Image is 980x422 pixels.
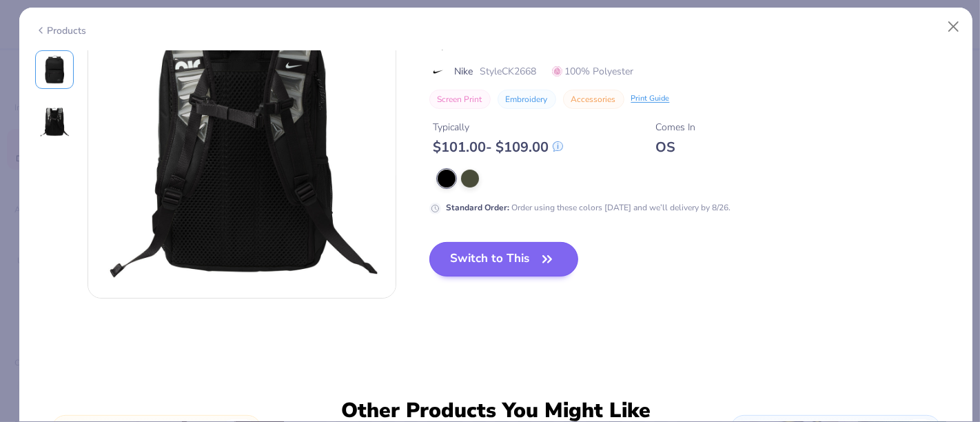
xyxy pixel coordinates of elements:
button: Screen Print [429,90,491,109]
button: Accessories [563,90,624,109]
div: Products [35,23,87,38]
button: Embroidery [498,90,556,109]
button: Close [941,14,967,40]
button: Switch to This [429,242,579,277]
div: Typically [433,120,563,134]
img: Back [38,105,71,139]
div: OS [656,139,696,156]
img: Front [38,53,71,86]
span: Style CK2668 [480,64,537,79]
img: brand logo [429,66,448,77]
div: $ 101.00 - $ 109.00 [433,139,563,156]
span: Nike [455,64,473,79]
span: 100% Polyester [552,64,634,79]
strong: Standard Order : [447,202,510,213]
div: Order using these colors [DATE] and we’ll delivery by 8/26. [447,201,731,214]
div: Comes In [656,120,696,134]
div: Print Guide [631,93,670,105]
